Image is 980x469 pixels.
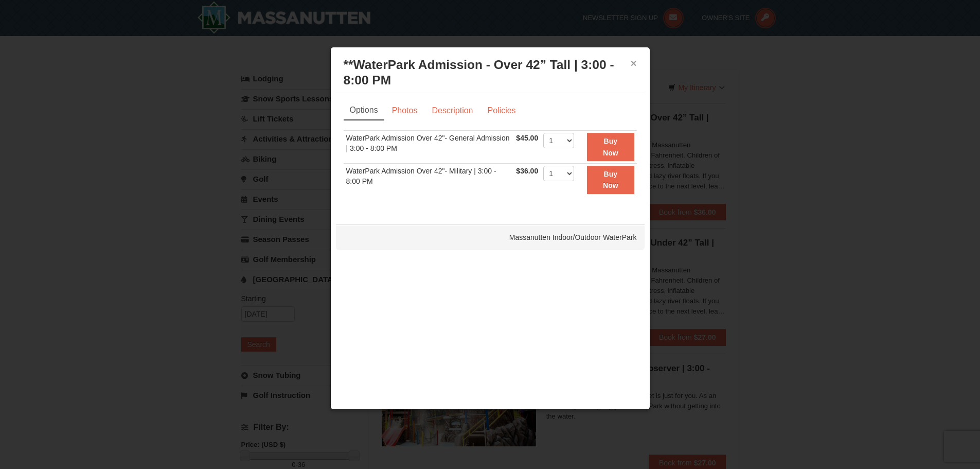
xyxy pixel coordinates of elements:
[344,101,384,120] a: Options
[344,163,514,196] td: WaterPark Admission Over 42"- Military | 3:00 - 8:00 PM
[516,134,538,142] span: $45.00
[344,57,637,88] h3: **WaterPark Admission - Over 42” Tall | 3:00 - 8:00 PM
[516,167,538,175] span: $36.00
[587,166,634,194] button: Buy Now
[480,101,522,120] a: Policies
[425,101,479,120] a: Description
[603,170,618,189] strong: Buy Now
[587,133,634,161] button: Buy Now
[344,131,514,164] td: WaterPark Admission Over 42"- General Admission | 3:00 - 8:00 PM
[336,224,645,250] div: Massanutten Indoor/Outdoor WaterPark
[631,58,637,68] button: ×
[603,137,618,157] strong: Buy Now
[385,101,424,120] a: Photos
